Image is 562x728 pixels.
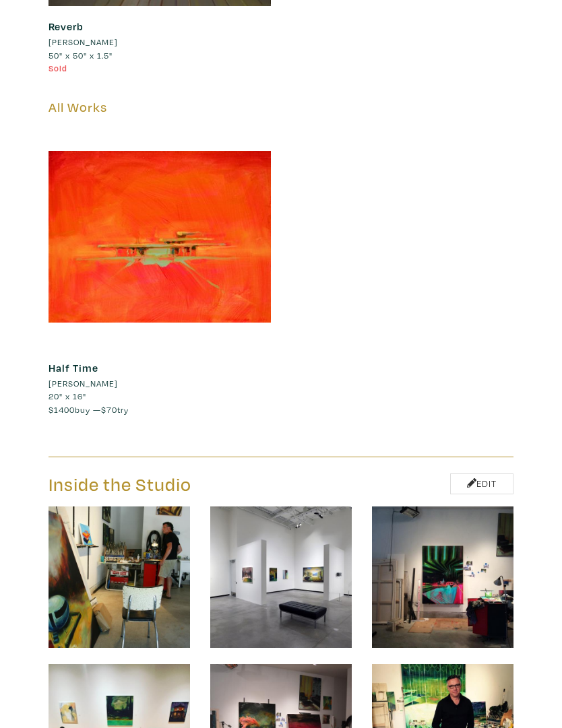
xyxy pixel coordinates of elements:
[49,362,98,375] a: Half Time
[49,405,75,416] span: $1400
[49,63,67,74] span: Sold
[372,507,513,649] img: phpThumb.php
[49,507,190,649] img: phpThumb.php
[49,405,129,416] span: buy — try
[49,378,118,391] li: [PERSON_NAME]
[450,474,513,495] a: Edit
[210,507,352,649] img: phpThumb.php
[49,391,86,402] span: 20" x 16"
[49,378,271,391] a: [PERSON_NAME]
[49,51,113,61] span: 50" x 50" x 1.5"
[49,20,84,34] a: Reverb
[49,100,513,116] h5: All Works
[49,474,271,497] h3: Inside the Studio
[101,405,117,416] span: $70
[49,36,118,49] li: [PERSON_NAME]
[49,36,271,49] a: [PERSON_NAME]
